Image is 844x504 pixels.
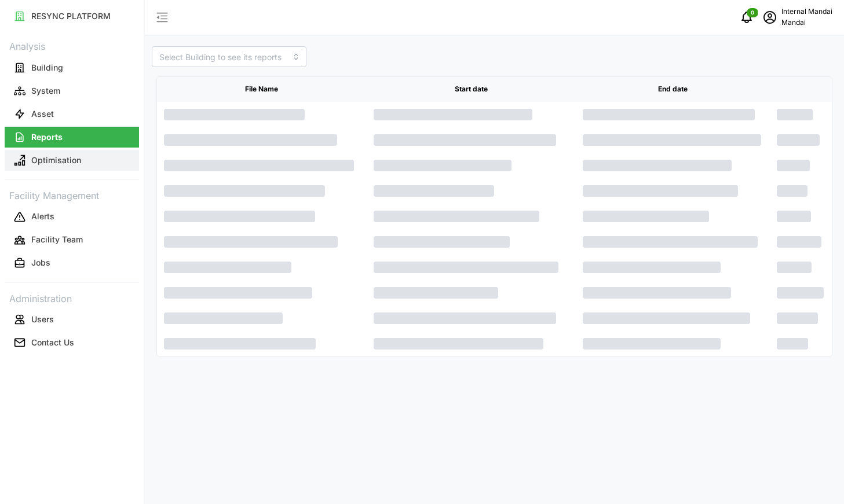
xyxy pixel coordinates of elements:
[5,79,139,102] a: System
[31,211,54,222] p: Alerts
[5,102,139,126] a: Asset
[781,6,832,17] p: Internal Mandai
[751,9,754,17] span: 0
[5,252,139,275] a: Jobs
[31,257,50,268] p: Jobs
[31,337,74,348] p: Contact Us
[5,150,139,171] button: Optimisation
[576,77,770,102] th: End date
[157,77,367,102] th: File Name
[5,56,139,79] a: Building
[31,10,111,22] p: RESYNC PLATFORM
[367,77,576,102] th: Start date
[5,186,139,203] p: Facility Management
[5,331,139,354] a: Contact Us
[735,6,758,29] button: notifications
[5,126,139,149] a: Reports
[31,108,54,120] p: Asset
[5,229,139,252] a: Facility Team
[758,6,781,29] button: schedule
[781,17,832,28] p: Mandai
[5,289,139,306] p: Administration
[5,149,139,172] a: Optimisation
[31,234,83,245] p: Facility Team
[5,253,139,274] button: Jobs
[5,332,139,353] button: Contact Us
[5,230,139,251] button: Facility Team
[5,80,139,101] button: System
[5,308,139,331] a: Users
[152,46,306,67] input: Select Building to see its reports
[5,207,139,227] button: Alerts
[31,62,63,73] p: Building
[5,6,139,27] button: RESYNC PLATFORM
[5,309,139,330] button: Users
[5,104,139,124] button: Asset
[5,205,139,229] a: Alerts
[31,154,81,166] p: Optimisation
[5,37,139,54] p: Analysis
[31,131,63,143] p: Reports
[5,127,139,148] button: Reports
[5,5,139,28] a: RESYNC PLATFORM
[31,314,54,325] p: Users
[5,57,139,78] button: Building
[31,85,60,97] p: System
